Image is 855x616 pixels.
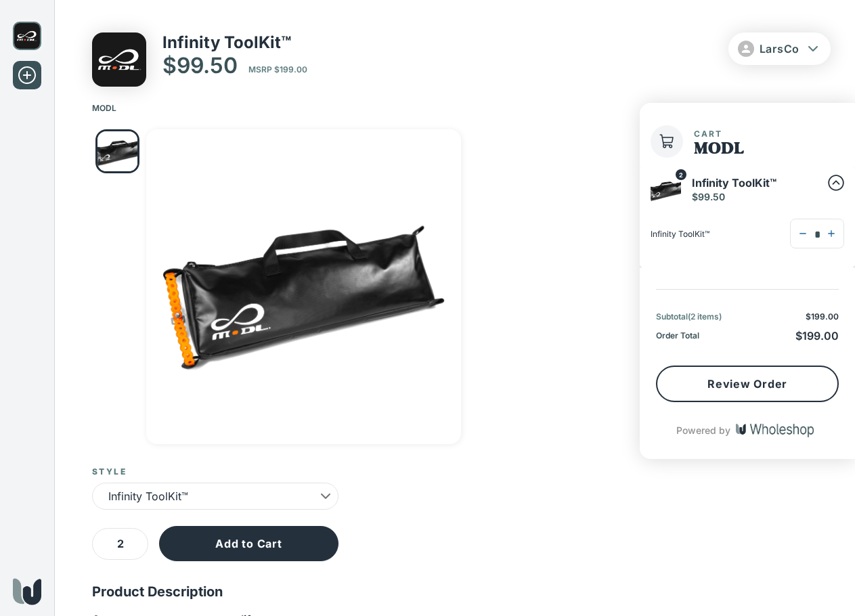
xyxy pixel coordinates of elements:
button: Review Order [656,366,839,402]
img: Wholeshop logo [736,424,814,437]
img: MODL logo [92,32,146,87]
p: Infinity ToolKit™ [692,175,776,191]
p: Subtotal ( 2 items ) [656,311,722,322]
p: MSRP [248,64,307,79]
a: MODL [92,103,116,113]
p: $99.50 [162,52,238,79]
h1: MODL [694,141,744,158]
span: $199.00 [274,64,307,74]
p: $99.50 [692,191,776,203]
div: 2Infinity ToolKit™$99.50 [640,167,855,213]
span: Cart [694,129,722,139]
span: 2 [676,169,686,180]
span: LarsCo [760,42,800,56]
nav: breadcrumb [92,103,817,113]
p: Product Description [92,583,618,600]
p: Powered by [676,424,730,437]
label: Style [92,466,127,477]
p: Infinity ToolKit™ [162,32,307,52]
button: Add to Cart [159,526,338,561]
img: MODL logo [13,22,41,50]
img: a2.png [651,175,681,205]
span: $199.00 [795,329,839,343]
img: a2.png [146,129,461,444]
button: Go to Slide 1 [95,129,139,173]
nav: Thumbnail Navigation [95,129,139,173]
span: $199.00 [806,311,839,322]
p: Order Total [656,330,699,341]
img: Wholeshop logo [13,578,41,605]
button: LarsCo [728,32,831,65]
div: Go to Slide 1 [146,129,461,444]
div: Infinity ToolKit™ [92,483,338,510]
img: a2.png [97,131,137,171]
p: Infinity ToolKit™ [651,229,709,239]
